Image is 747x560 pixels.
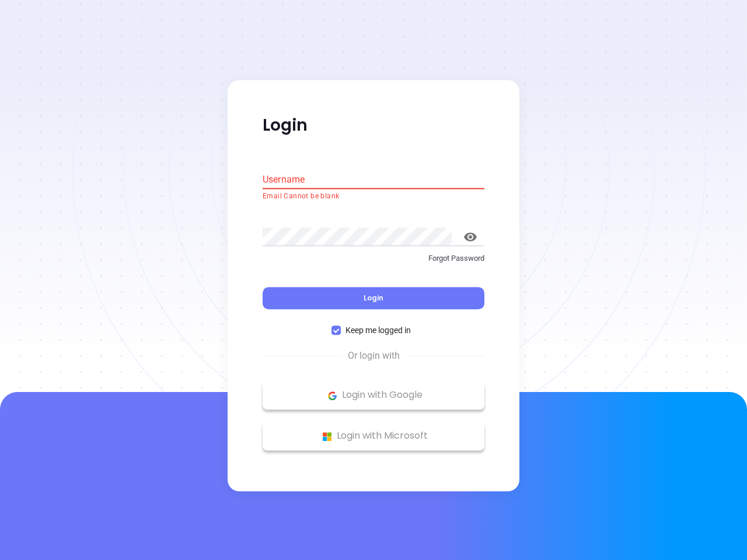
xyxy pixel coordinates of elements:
span: Keep me logged in [341,324,416,337]
a: Forgot Password [263,253,484,274]
button: Login [263,288,484,310]
span: Login [364,293,383,303]
p: Forgot Password [263,253,484,264]
p: Login [263,115,484,136]
img: Google Logo [325,388,340,403]
span: Or login with [342,349,406,363]
button: Google Logo Login with Google [263,381,484,410]
img: Microsoft Logo [320,429,334,444]
p: Login with Google [268,387,479,404]
button: Microsoft Logo Login with Microsoft [263,422,484,451]
button: toggle password visibility [456,223,484,251]
p: Email Cannot be blank [263,191,484,202]
p: Login with Microsoft [268,428,479,445]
